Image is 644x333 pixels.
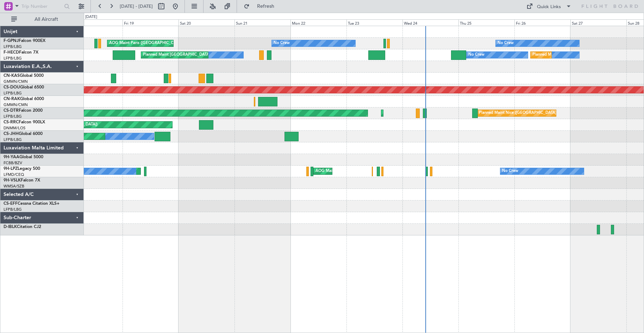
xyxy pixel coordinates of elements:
a: 9H-VSLKFalcon 7X [4,178,40,183]
button: Refresh [240,1,283,12]
div: No Crew [498,38,514,49]
div: Planned Maint [GEOGRAPHIC_DATA] ([GEOGRAPHIC_DATA]) [532,50,643,60]
a: CS-EFFCessna Citation XLS+ [4,202,60,206]
input: Trip Number [21,1,62,12]
span: 9H-LPZ [4,167,18,171]
a: GMMN/CMN [4,79,28,84]
a: LFPB/LBG [4,137,22,142]
div: Wed 24 [402,19,458,26]
span: 9H-VSLK [4,178,21,183]
a: LFPB/LBG [4,91,22,96]
a: GMMN/CMN [4,102,28,107]
a: 9H-YAAGlobal 5000 [4,155,43,159]
a: CN-KASGlobal 5000 [4,74,44,78]
a: CS-DOUGlobal 6500 [4,85,44,90]
span: CS-DOU [4,85,20,90]
span: F-GPNJ [4,39,19,43]
span: CS-RRC [4,120,19,124]
button: Quick Links [523,1,575,12]
span: CN-KAS [4,74,20,78]
div: AOG Maint Paris ([GEOGRAPHIC_DATA]) [109,38,183,49]
a: CN-RAKGlobal 6000 [4,97,44,101]
div: No Crew [468,50,484,60]
span: CS-DTR [4,109,19,113]
div: Thu 18 [67,19,123,26]
div: Fri 19 [123,19,179,26]
a: LFPB/LBG [4,56,22,61]
div: Thu 25 [458,19,514,26]
a: CS-RRCFalcon 900LX [4,120,45,124]
span: [DATE] - [DATE] [120,3,153,10]
div: Tue 23 [346,19,402,26]
button: All Aircraft [8,14,76,25]
a: F-GPNJFalcon 900EX [4,39,45,43]
span: Refresh [251,4,281,9]
a: FCBB/BZV [4,160,22,166]
a: LFPB/LBG [4,44,22,49]
a: WMSA/SZB [4,184,24,189]
div: Fri 26 [514,19,570,26]
span: All Aircraft [18,17,74,22]
span: F-HECD [4,50,19,55]
div: Sun 21 [235,19,290,26]
div: [DATE] [85,14,97,20]
a: DNMM/LOS [4,125,25,131]
div: No Crew [274,38,290,49]
span: D-IBLK [4,225,17,229]
span: CS-JHH [4,132,19,136]
a: LFPB/LBG [4,114,22,119]
div: Planned Maint Sofia [383,108,419,118]
div: Quick Links [537,4,561,11]
span: 9H-YAA [4,155,19,159]
a: 9H-LPZLegacy 500 [4,167,40,171]
div: Mon 22 [290,19,346,26]
a: D-IBLKCitation CJ2 [4,225,41,229]
div: Planned Maint Nice ([GEOGRAPHIC_DATA]) [479,108,557,118]
div: No Crew [502,166,518,177]
span: CN-RAK [4,97,20,101]
span: CS-EFF [4,202,18,206]
div: Sat 20 [179,19,235,26]
a: LFPB/LBG [4,207,22,212]
div: Planned Maint [GEOGRAPHIC_DATA] ([GEOGRAPHIC_DATA]) [143,50,254,60]
a: F-HECDFalcon 7X [4,50,38,55]
div: AOG Maint Cannes (Mandelieu) [315,166,372,177]
a: CS-DTRFalcon 2000 [4,109,43,113]
div: Sat 27 [570,19,626,26]
a: CS-JHHGlobal 6000 [4,132,43,136]
a: LFMD/CEQ [4,172,24,177]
